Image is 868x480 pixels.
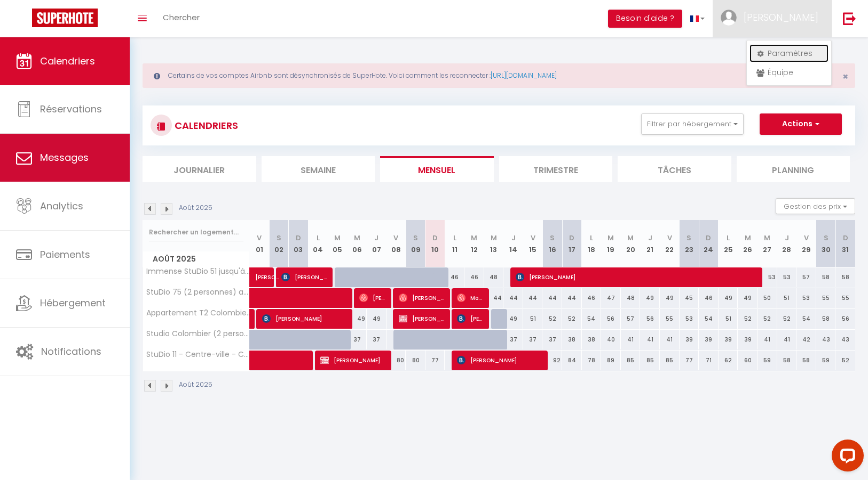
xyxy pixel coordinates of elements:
span: Chercher [163,12,200,23]
th: 26 [738,220,757,267]
div: 60 [738,351,757,370]
abbr: S [824,233,828,243]
th: 10 [425,220,445,267]
img: ... [721,10,737,26]
li: Trimestre [499,156,613,182]
th: 06 [347,220,367,267]
th: 07 [367,220,386,267]
span: Monssoiwi Ali [457,288,483,308]
div: 52 [757,309,777,329]
div: 49 [503,309,523,329]
div: 58 [777,351,797,370]
iframe: LiveChat chat widget [823,435,868,480]
abbr: D [706,233,711,243]
div: 80 [406,351,425,370]
th: 09 [406,220,425,267]
div: 44 [542,288,562,308]
abbr: D [296,233,301,243]
a: [PERSON_NAME] [250,267,270,288]
span: [PERSON_NAME] [255,262,280,282]
div: 56 [835,309,855,329]
th: 23 [680,220,699,267]
th: 21 [640,220,660,267]
div: 58 [835,267,855,287]
abbr: V [804,233,809,243]
th: 27 [757,220,777,267]
div: 51 [719,309,738,329]
div: 89 [601,351,621,370]
p: Août 2025 [179,380,212,390]
div: 85 [660,351,680,370]
div: 50 [757,288,777,308]
abbr: D [569,233,574,243]
div: 46 [582,288,602,308]
th: 13 [484,220,504,267]
th: 30 [816,220,836,267]
abbr: L [317,233,320,243]
abbr: J [511,233,516,243]
abbr: V [531,233,535,243]
th: 05 [328,220,348,267]
abbr: M [491,233,497,243]
img: logout [843,12,856,25]
abbr: V [257,233,262,243]
span: StuDio 75 (2 personnes) avec terrasse - vue mer [145,288,251,296]
span: [PERSON_NAME] [744,11,818,24]
abbr: M [764,233,770,243]
div: 71 [699,351,719,370]
div: 37 [503,330,523,349]
button: Actions [760,113,842,135]
th: 12 [464,220,484,267]
div: 51 [523,309,543,329]
div: 37 [542,330,562,349]
div: 52 [542,309,562,329]
div: 41 [640,330,660,349]
span: Paiements [40,248,90,261]
div: 43 [816,330,836,349]
th: 04 [308,220,328,267]
abbr: M [334,233,341,243]
th: 31 [835,220,855,267]
div: 55 [816,288,836,308]
span: Notifications [41,345,101,358]
div: 58 [816,267,836,287]
span: Hébergement [40,296,106,310]
div: 49 [719,288,738,308]
th: 24 [699,220,719,267]
th: 03 [289,220,309,267]
p: Août 2025 [179,203,212,213]
th: 20 [621,220,641,267]
button: Close [842,72,848,82]
span: [PERSON_NAME] [516,267,759,287]
th: 11 [445,220,464,267]
th: 17 [562,220,582,267]
span: [PERSON_NAME] [320,350,386,370]
div: 92 [542,351,562,370]
span: Messages [40,151,89,164]
abbr: V [667,233,672,243]
div: 53 [796,288,816,308]
abbr: M [627,233,634,243]
li: Semaine [262,156,375,182]
div: 47 [601,288,621,308]
th: 14 [503,220,523,267]
div: 40 [601,330,621,349]
abbr: D [432,233,438,243]
div: 38 [582,330,602,349]
div: 52 [777,309,797,329]
div: 41 [757,330,777,349]
button: Gestion des prix [776,198,855,214]
li: Tâches [618,156,731,182]
abbr: M [607,233,614,243]
span: Analytics [40,199,83,213]
span: [PERSON_NAME] [262,308,348,329]
span: [PERSON_NAME] [399,308,445,329]
abbr: M [354,233,360,243]
abbr: M [471,233,477,243]
span: Immense StuDio 51 jusqu'à 4 personnes avec vue mer [145,267,251,275]
div: 49 [660,288,680,308]
abbr: L [590,233,593,243]
div: 53 [757,267,777,287]
div: 49 [367,309,386,329]
span: Août 2025 [143,251,249,267]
